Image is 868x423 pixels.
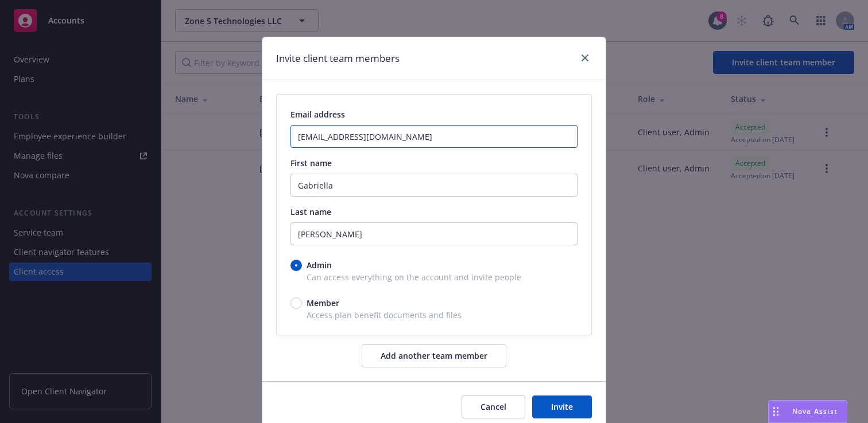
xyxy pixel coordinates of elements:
a: close [578,51,592,65]
span: Can access everything on the account and invite people [290,271,578,283]
input: Member [290,297,302,309]
span: Access plan benefit documents and files [290,309,578,321]
button: Nova Assist [768,400,847,423]
span: Nova Assist [792,406,838,416]
div: email [276,94,592,335]
div: Drag to move [769,401,783,422]
input: Admin [290,260,302,271]
button: Cancel [462,395,525,418]
span: Admin [307,259,332,271]
span: Last name [290,206,331,217]
input: Enter last name [290,222,578,245]
span: First name [290,158,332,169]
input: Enter an email address [290,125,578,148]
span: Email address [290,109,345,120]
span: Member [307,297,339,309]
button: Add another team member [362,344,506,367]
h1: Invite client team members [276,51,400,66]
button: Invite [532,395,592,418]
input: Enter first name [290,174,578,197]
